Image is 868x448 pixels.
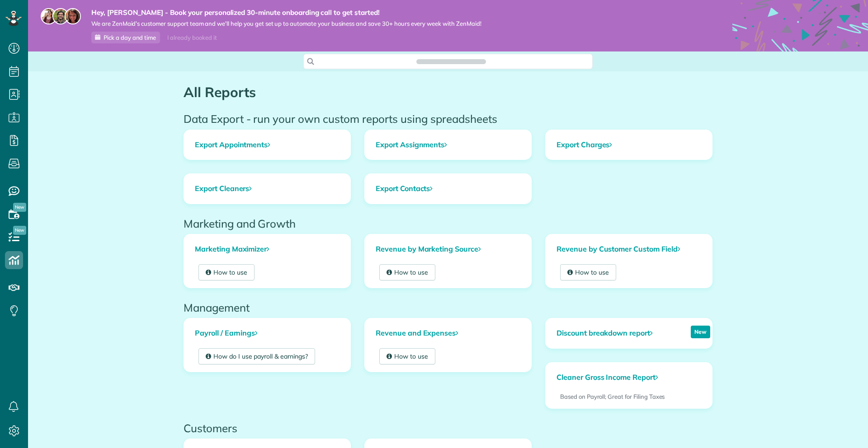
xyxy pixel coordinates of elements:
h2: Data Export - run your own custom reports using spreadsheets [184,113,712,125]
div: I already booked it [162,32,222,43]
span: New [13,203,26,212]
span: We are ZenMaid’s customer support team and we’ll help you get set up to automate your business an... [91,20,481,28]
a: How to use [560,264,616,280]
img: michelle-19f622bdf1676172e81f8f8fba1fb50e276960ebfe0243fe18214015130c80e4.jpg [65,8,81,24]
h1: All Reports [184,85,712,100]
a: Pick a day and time [91,32,160,43]
a: How to use [379,264,435,280]
a: Export Contacts [365,174,531,204]
a: Export Charges [546,130,712,160]
p: New [691,326,710,338]
a: Marketing Maximizer [184,234,350,264]
h2: Marketing and Growth [184,218,712,229]
a: How to use [379,348,435,364]
a: Export Cleaners [184,174,350,204]
a: Revenue and Expenses [365,318,531,348]
h2: Management [184,302,712,313]
a: Payroll / Earnings [184,318,350,348]
strong: Hey, [PERSON_NAME] - Book your personalized 30-minute onboarding call to get started! [91,8,481,17]
a: How to use [198,264,255,280]
a: Revenue by Customer Custom Field [546,234,712,264]
span: New [13,226,26,235]
span: Pick a day and time [104,34,156,41]
a: Discount breakdown report [546,318,664,348]
a: Export Appointments [184,130,350,160]
a: How do I use payroll & earnings? [198,348,315,364]
a: Export Assignments [365,130,531,160]
img: maria-72a9807cf96188c08ef61303f053569d2e2a8a1cde33d635c8a3ac13582a053d.jpg [41,8,57,24]
img: jorge-587dff0eeaa6aab1f244e6dc62b8924c3b6ad411094392a53c71c6c4a576187d.jpg [52,8,69,24]
a: Revenue by Marketing Source [365,234,531,264]
p: Based on Payroll; Great for Filing Taxes [560,392,698,401]
span: Search ZenMaid… [425,57,476,66]
a: Cleaner Gross Income Report [546,363,669,392]
h2: Customers [184,422,712,434]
